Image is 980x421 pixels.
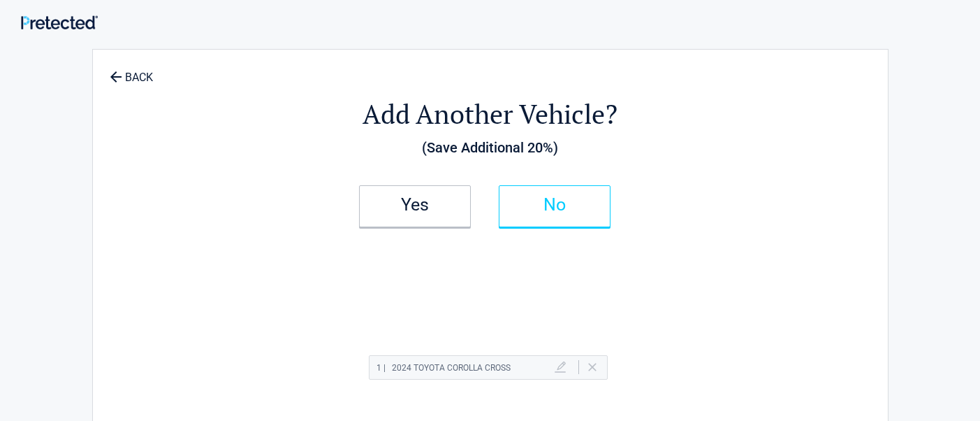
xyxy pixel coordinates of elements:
[376,359,511,377] h2: 2024 TOYOTA COROLLA CROSS
[170,97,811,132] h2: Add Another Vehicle?
[588,363,597,371] a: Delete
[513,200,596,210] h2: No
[170,136,811,159] h3: (Save Additional 20%)
[376,363,386,373] span: 1 |
[21,15,98,29] img: Main Logo
[107,59,156,83] a: BACK
[374,200,456,210] h2: Yes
